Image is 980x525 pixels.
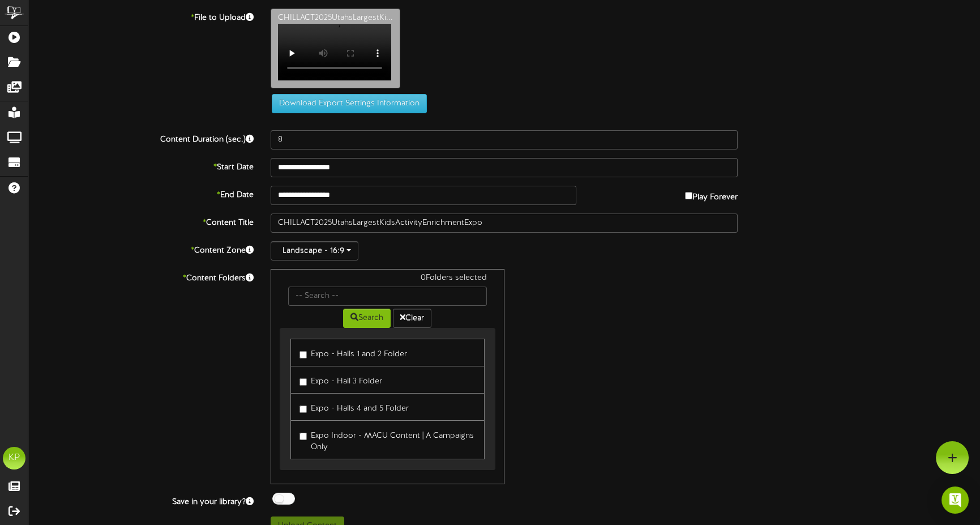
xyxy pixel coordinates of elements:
label: Expo - Halls 4 and 5 Folder [299,399,409,415]
input: Play Forever [685,192,692,199]
label: Save in your library? [20,493,262,508]
label: Content Zone [20,241,262,257]
label: Expo - Hall 3 Folder [299,372,382,387]
div: Open Intercom Messenger [942,486,969,514]
button: Download Export Settings Information [272,94,427,113]
input: Expo - Hall 3 Folder [299,378,307,386]
div: 0 Folders selected [280,272,495,287]
div: KP [3,447,25,469]
input: -- Search -- [288,287,487,306]
video: Your browser does not support HTML5 video. [278,24,391,80]
button: Clear [393,309,431,328]
label: Content Folders [20,269,262,284]
input: Expo - Halls 1 and 2 Folder [299,351,307,358]
label: Content Duration (sec.) [20,130,262,146]
label: Content Title [20,214,262,229]
button: Landscape - 16:9 [271,241,358,261]
label: Play Forever [685,186,738,203]
label: Expo Indoor - MACU Content | A Campaigns Only [299,426,476,453]
input: Title of this Content [271,214,738,233]
label: End Date [20,186,262,201]
a: Download Export Settings Information [266,99,427,108]
label: Expo - Halls 1 and 2 Folder [299,345,407,360]
label: File to Upload [20,8,262,24]
label: Start Date [20,158,262,173]
input: Expo - Halls 4 and 5 Folder [299,406,307,413]
input: Expo Indoor - MACU Content | A Campaigns Only [299,433,307,440]
button: Search [343,309,391,328]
